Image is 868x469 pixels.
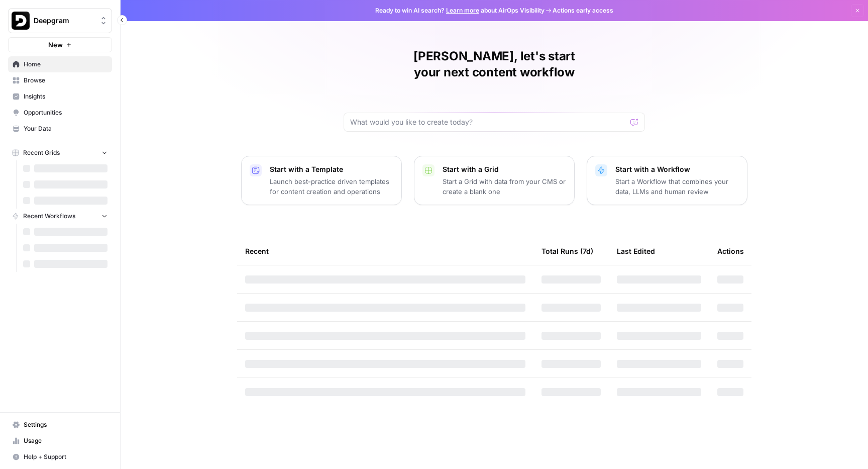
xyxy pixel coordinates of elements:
[446,7,479,14] a: Learn more
[23,212,75,221] span: Recent Workflows
[23,148,60,157] span: Recent Grids
[350,117,626,127] input: What would you like to create today?
[24,108,107,117] span: Opportunities
[8,209,112,224] button: Recent Workflows
[24,124,107,133] span: Your Data
[24,436,107,445] span: Usage
[8,8,112,33] button: Workspace: Deepgram
[443,164,566,174] p: Start with a Grid
[48,40,63,50] span: New
[541,237,593,265] div: Total Runs (7d)
[245,237,525,265] div: Recent
[344,48,645,80] h1: [PERSON_NAME], let's start your next content workflow
[587,156,747,205] button: Start with a WorkflowStart a Workflow that combines your data, LLMs and human review
[615,164,739,174] p: Start with a Workflow
[24,60,107,69] span: Home
[8,433,112,449] a: Usage
[24,420,107,429] span: Settings
[8,417,112,433] a: Settings
[270,176,393,197] p: Launch best-practice driven templates for content creation and operations
[375,6,545,15] span: Ready to win AI search? about AirOps Visibility
[24,92,107,101] span: Insights
[617,237,655,265] div: Last Edited
[443,176,566,197] p: Start a Grid with data from your CMS or create a blank one
[24,76,107,85] span: Browse
[8,105,112,121] a: Opportunities
[8,56,112,72] a: Home
[553,6,613,15] span: Actions early access
[241,156,402,205] button: Start with a TemplateLaunch best-practice driven templates for content creation and operations
[615,176,739,197] p: Start a Workflow that combines your data, LLMs and human review
[414,156,575,205] button: Start with a GridStart a Grid with data from your CMS or create a blank one
[717,237,744,265] div: Actions
[8,72,112,88] a: Browse
[8,37,112,52] button: New
[8,121,112,137] a: Your Data
[8,88,112,105] a: Insights
[8,145,112,160] button: Recent Grids
[8,449,112,465] button: Help + Support
[270,164,393,174] p: Start with a Template
[24,452,107,461] span: Help + Support
[12,12,30,30] img: Deepgram Logo
[34,16,94,26] span: Deepgram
